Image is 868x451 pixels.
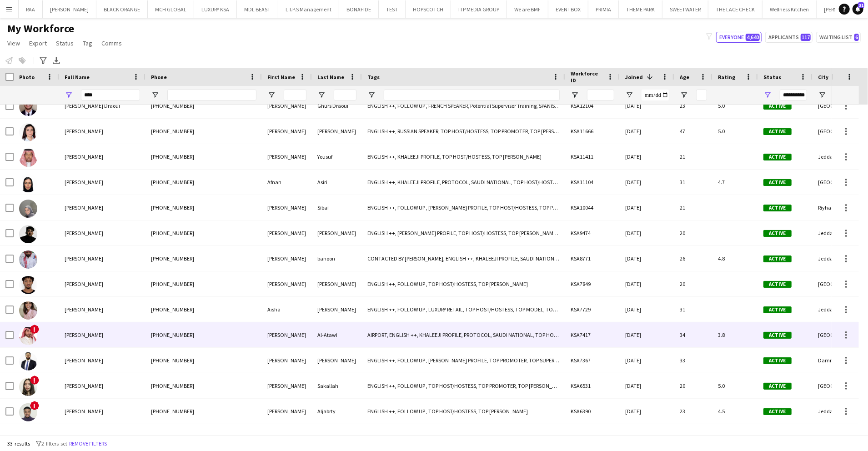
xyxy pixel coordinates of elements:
input: Age Filter Input [696,90,707,100]
div: [PERSON_NAME] [262,424,312,449]
div: [DATE] [620,373,674,398]
span: Active [763,408,792,415]
div: [DATE] [620,399,674,424]
div: [DATE] [620,93,674,118]
span: [PERSON_NAME] [65,281,103,287]
div: [PHONE_NUMBER] [146,93,262,118]
img: Dana Sakallah [19,378,37,396]
div: 31 [674,297,712,322]
img: Anas Ahmad [19,352,37,371]
div: Aljabrty [312,399,362,424]
div: Aljohani [312,424,362,449]
a: 31 [853,4,863,15]
div: Jeddah [813,144,867,169]
span: View [7,39,20,47]
div: [PERSON_NAME] [262,144,312,169]
div: KSA9474 [565,220,620,246]
img: Anas Alkhalili [19,225,37,243]
div: CONTACTED BY [PERSON_NAME], ENGLISH ++, KHALEEJI PROFILE, SAUDI NATIONAL, TOP HOST/HOSTESS, TOP P... [362,246,565,271]
div: Aisha [262,297,312,322]
span: 31 [858,2,864,8]
div: [PHONE_NUMBER] [146,373,262,398]
img: Anas banoon [19,251,37,269]
span: [PERSON_NAME] [65,408,103,415]
div: [PERSON_NAME] [312,220,362,246]
span: Active [763,332,792,339]
input: Workforce ID Filter Input [587,90,614,100]
span: Joined [625,74,643,80]
img: Aisha Nasir [19,301,37,320]
div: Al-Atawi [312,322,362,347]
div: Jeddah / [GEOGRAPHIC_DATA] [813,220,867,246]
div: [PERSON_NAME] [262,399,312,424]
a: Export [25,37,50,49]
div: [PHONE_NUMBER] [146,170,262,195]
span: Active [763,256,792,262]
span: [PERSON_NAME] [65,306,103,313]
div: 4.5 [712,399,758,424]
span: ! [30,376,39,385]
div: Jeddah [813,399,867,424]
input: Last Name Filter Input [334,90,356,100]
button: BLACK ORANGE [96,0,148,18]
div: [PERSON_NAME] [262,373,312,398]
div: Ghurs Draoui [312,93,362,118]
span: [PERSON_NAME] [65,331,103,338]
img: Nina Atanasova [19,123,37,141]
span: Active [763,281,792,288]
div: [DATE] [620,119,674,144]
span: My Workforce [7,22,74,35]
img: Rana Sibai [19,200,37,218]
div: KSA12104 [565,93,620,118]
button: Remove filters [67,439,109,449]
button: L.I.P.S Management [278,0,339,18]
span: 117 [801,34,811,41]
div: ENGLISH ++, FOLLOW UP , TOP HOST/HOSTESS, TOP [PERSON_NAME] [362,271,565,296]
button: Open Filter Menu [763,91,772,99]
div: [PHONE_NUMBER] [146,246,262,271]
span: Active [763,357,792,364]
div: [PHONE_NUMBER] [146,297,262,322]
div: ENGLISH ++, FOLLOW UP , FRENCH SPEAKER, Potential Supervisor Training, SPANISH SPEAKER, TOP HOST/... [362,93,565,118]
span: Active [763,103,792,110]
span: Comms [101,39,122,47]
span: Active [763,154,792,160]
input: First Name Filter Input [284,90,306,100]
span: Age [680,74,689,80]
img: Anas Mohamed [19,276,37,294]
div: [GEOGRAPHIC_DATA] [813,170,867,195]
div: 26 [674,246,712,271]
div: ENGLISH ++, RUSSIAN SPEAKER, TOP HOST/HOSTESS, TOP PROMOTER, TOP [PERSON_NAME] [362,119,565,144]
div: 47 [674,119,712,144]
div: Riyhad [813,195,867,220]
img: Afnan Asiri [19,174,37,192]
div: 33 [674,348,712,373]
img: Anas Aljabrty [19,403,37,421]
div: [GEOGRAPHIC_DATA] [813,119,867,144]
div: [DATE] [620,220,674,246]
div: [PHONE_NUMBER] [146,348,262,373]
button: LUXURY KSA [194,0,237,18]
button: [PERSON_NAME] [43,0,96,18]
a: Status [52,37,77,49]
div: [PHONE_NUMBER] [146,271,262,296]
div: [GEOGRAPHIC_DATA] [813,322,867,347]
div: [GEOGRAPHIC_DATA] [813,424,867,449]
div: [DATE] [620,246,674,271]
button: Open Filter Menu [571,91,579,99]
button: Open Filter Menu [367,91,376,99]
div: Sakallah [312,373,362,398]
div: KSA7417 [565,322,620,347]
button: Open Filter Menu [680,91,688,99]
span: Active [763,128,792,135]
button: BONAFIDE [339,0,379,18]
div: [DATE] [620,271,674,296]
div: ENGLISH ++, FOLLOW UP , LUXURY RETAIL, TOP HOST/HOSTESS, TOP MODEL, TOP PROMOTER, TOP [PERSON_NAME] [362,297,565,322]
div: [GEOGRAPHIC_DATA] [813,271,867,296]
div: Dammam [813,348,867,373]
div: ENGLISH ++, FOLLOW UP , TOP HOST/HOSTESS, TOP PROMOTER, TOP [PERSON_NAME], WESTERN PROFILE [362,373,565,398]
button: Open Filter Menu [317,91,326,99]
div: 21 [674,144,712,169]
span: Active [763,230,792,237]
span: Active [763,306,792,313]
